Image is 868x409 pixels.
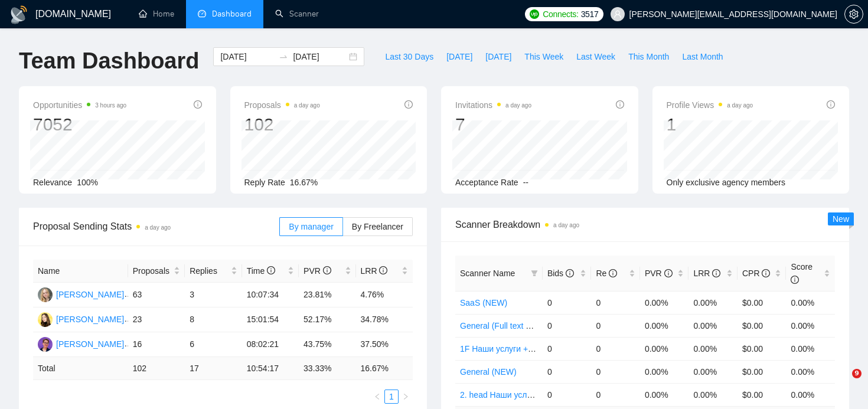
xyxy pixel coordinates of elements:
[727,102,753,109] time: a day ago
[628,50,669,63] span: This Month
[640,383,689,406] td: 0.00%
[455,113,531,136] div: 7
[609,269,617,277] span: info-circle
[385,50,433,63] span: Last 30 Days
[128,307,185,332] td: 23
[591,291,640,314] td: 0
[185,307,242,332] td: 8
[543,8,578,21] span: Connects:
[688,314,738,337] td: 0.00%
[185,332,242,357] td: 6
[404,100,413,109] span: info-circle
[299,307,355,332] td: 52.17%
[547,269,574,278] span: Bids
[33,98,126,112] span: Opportunities
[614,10,622,18] span: user
[460,269,515,278] span: Scanner Name
[356,332,413,357] td: 37.50%
[289,222,333,231] span: By manager
[267,266,275,274] span: info-circle
[139,9,174,19] a: homeHome
[294,102,320,109] time: a day ago
[460,344,564,354] a: 1F Наши услуги + наша ЦА
[77,178,98,187] span: 100%
[693,269,720,278] span: LRR
[56,313,124,326] div: [PERSON_NAME]
[38,314,124,323] a: VM[PERSON_NAME]
[844,9,863,19] a: setting
[738,337,787,360] td: $0.00
[128,357,185,380] td: 102
[738,314,787,337] td: $0.00
[543,314,592,337] td: 0
[786,291,835,314] td: 0.00%
[543,337,592,360] td: 0
[786,360,835,383] td: 0.00%
[591,337,640,360] td: 0
[242,357,299,380] td: 10:54:17
[645,269,673,278] span: PVR
[194,100,202,109] span: info-circle
[570,47,622,66] button: Last Week
[827,100,835,109] span: info-circle
[576,50,615,63] span: Last Week
[640,360,689,383] td: 0.00%
[33,178,72,187] span: Relevance
[242,332,299,357] td: 08:02:21
[667,178,786,187] span: Only exclusive agency members
[524,50,563,63] span: This Week
[356,357,413,380] td: 16.67 %
[543,360,592,383] td: 0
[786,337,835,360] td: 0.00%
[460,298,507,307] a: SaaS (NEW)
[455,98,531,112] span: Invitations
[640,337,689,360] td: 0.00%
[688,383,738,406] td: 0.00%
[616,100,624,109] span: info-circle
[791,262,812,284] span: Score
[352,222,403,231] span: By Freelancer
[528,264,540,282] span: filter
[762,269,770,277] span: info-circle
[378,47,440,66] button: Last 30 Days
[581,8,599,21] span: 3517
[370,390,384,404] li: Previous Page
[374,393,381,400] span: left
[220,50,274,63] input: Start date
[566,269,574,277] span: info-circle
[667,113,753,136] div: 1
[244,113,320,136] div: 102
[145,224,171,231] time: a day ago
[275,9,319,19] a: searchScanner
[440,47,479,66] button: [DATE]
[596,269,617,278] span: Re
[185,283,242,307] td: 3
[128,260,185,283] th: Proposals
[242,307,299,332] td: 15:01:54
[190,264,228,277] span: Replies
[446,50,472,63] span: [DATE]
[56,288,124,301] div: [PERSON_NAME]
[133,264,171,277] span: Proposals
[712,269,720,277] span: info-circle
[845,9,863,19] span: setting
[531,270,538,277] span: filter
[455,217,835,232] span: Scanner Breakdown
[361,266,388,276] span: LRR
[38,312,53,327] img: VM
[379,266,387,274] span: info-circle
[304,266,331,276] span: PVR
[370,390,384,404] button: left
[212,9,252,19] span: Dashboard
[399,390,413,404] button: right
[591,383,640,406] td: 0
[667,98,753,112] span: Profile Views
[399,390,413,404] li: Next Page
[543,383,592,406] td: 0
[530,9,539,19] img: upwork-logo.png
[356,283,413,307] td: 4.76%
[742,269,770,278] span: CPR
[786,383,835,406] td: 0.00%
[505,102,531,109] time: a day ago
[460,390,622,400] a: 2. head Наши услуги + возможно наша ЦА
